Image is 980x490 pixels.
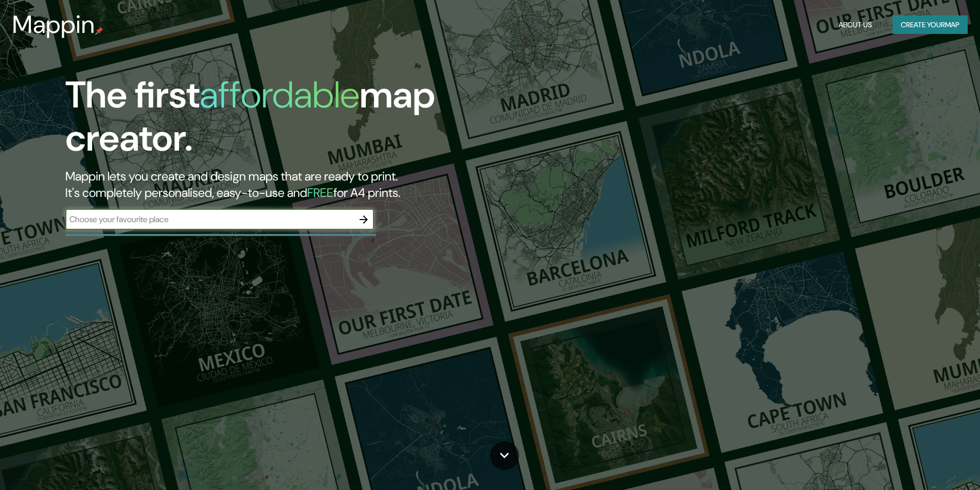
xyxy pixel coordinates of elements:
h1: affordable [200,71,360,119]
button: Create yourmap [893,15,968,34]
h3: Mappin [12,10,95,39]
img: mappin-pin [95,27,103,35]
button: About Us [834,15,876,34]
input: Choose your favourite place [65,213,353,225]
h5: FREE [307,185,333,201]
h1: The first map creator. [65,74,556,168]
h2: Mappin lets you create and design maps that are ready to print. It's completely personalised, eas... [65,168,556,201]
